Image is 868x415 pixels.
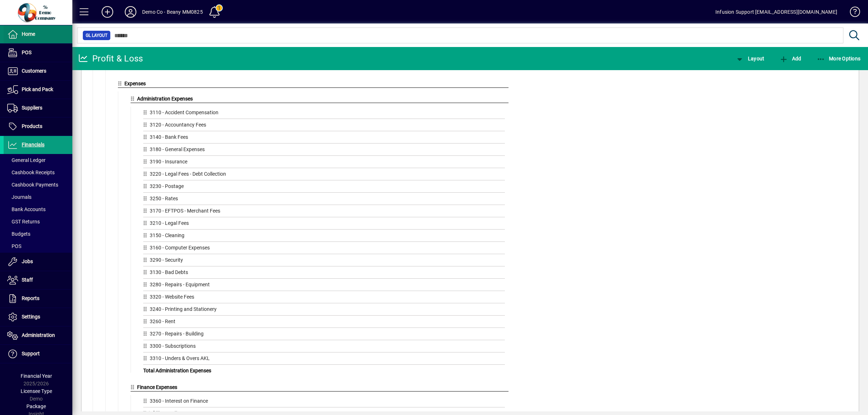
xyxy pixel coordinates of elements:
[143,219,505,230] div: 3210 - Legal Fees
[4,215,72,228] a: GST Returns
[22,142,44,147] span: Financials
[4,62,72,80] a: Customers
[143,232,505,242] div: 3150 - Cleaning
[22,295,39,301] span: Reports
[26,403,46,409] span: Package
[4,44,72,62] a: POS
[4,290,72,308] a: Reports
[22,68,46,74] span: Customers
[7,157,46,163] span: General Ledger
[22,86,53,92] span: Pick and Pack
[143,269,505,279] div: 3130 - Bad Debts
[143,281,505,291] div: 3280 - Repairs - Equipment
[22,277,33,283] span: Staff
[143,355,505,365] div: 3310 - Unders & Overs AKL
[4,228,72,240] a: Budgets
[7,243,21,249] span: POS
[779,56,801,61] span: Add
[844,1,859,25] a: Knowledge Base
[143,146,505,156] div: 3180 - General Expenses
[7,182,58,188] span: Cashbook Payments
[22,105,42,111] span: Suppliers
[86,32,107,39] span: GL Layout
[143,158,505,168] div: 3190 - Insurance
[96,5,119,18] button: Add
[22,123,42,129] span: Products
[137,384,177,390] span: Finance Expenses
[4,25,72,43] a: Home
[4,326,72,345] a: Administration
[143,305,505,316] div: 3240 - Printing and Stationery
[4,166,72,179] a: Cashbook Receipts
[4,203,72,215] a: Bank Accounts
[7,219,40,224] span: GST Returns
[143,368,211,373] span: Total Administration Expenses
[817,56,861,61] span: More Options
[4,308,72,326] a: Settings
[143,195,505,205] div: 3250 - Rates
[143,170,505,180] div: 3220 - Legal Fees - Debt Collection
[143,183,505,193] div: 3230 - Postage
[728,52,772,65] app-page-header-button: View chart layout
[137,96,193,102] span: Administration Expenses
[143,397,505,407] div: 3360 - Interest on Finance
[124,81,146,86] span: Expenses
[22,332,55,338] span: Administration
[143,133,505,144] div: 3140 - Bank Fees
[78,53,143,64] div: Profit & Loss
[4,154,72,166] a: General Ledger
[815,52,863,65] button: More Options
[733,52,766,65] button: Layout
[22,258,33,264] span: Jobs
[7,170,55,175] span: Cashbook Receipts
[143,121,505,131] div: 3120 - Accountancy Fees
[143,318,505,328] div: 3260 - Rent
[143,244,505,254] div: 3160 - Computer Expenses
[7,194,31,200] span: Journals
[4,81,72,99] a: Pick and Pack
[22,351,40,356] span: Support
[142,6,203,18] div: Demo Co - Beany MM0825
[4,253,72,271] a: Jobs
[7,231,30,237] span: Budgets
[4,117,72,136] a: Products
[22,31,35,37] span: Home
[143,109,505,119] div: 3110 - Accident Compensation
[143,330,505,340] div: 3270 - Repairs - Building
[21,373,52,379] span: Financial Year
[735,56,764,61] span: Layout
[22,50,31,55] span: POS
[21,388,52,394] span: Licensee Type
[143,256,505,266] div: 3290 - Security
[119,5,142,18] button: Profile
[4,240,72,252] a: POS
[4,179,72,191] a: Cashbook Payments
[4,99,72,117] a: Suppliers
[4,191,72,203] a: Journals
[22,314,40,320] span: Settings
[143,293,505,303] div: 3320 - Website Fees
[4,271,72,289] a: Staff
[715,6,837,18] div: Infusion Support [EMAIL_ADDRESS][DOMAIN_NAME]
[143,207,505,217] div: 3170 - EFTPOS - Merchant Fees
[7,206,46,212] span: Bank Accounts
[143,342,505,352] div: 3300 - Subscriptions
[4,345,72,363] a: Support
[778,52,803,65] button: Add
